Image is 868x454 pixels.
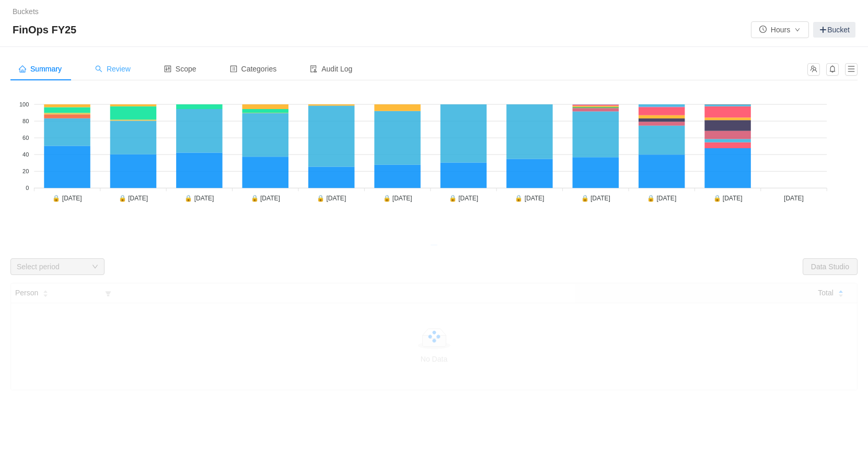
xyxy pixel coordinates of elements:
[22,151,29,158] tspan: 40
[230,65,237,73] i: icon: profile
[813,22,855,38] a: Bucket
[22,168,29,174] tspan: 20
[310,65,352,73] span: Audit Log
[784,195,804,202] tspan: [DATE]
[95,65,102,73] i: icon: search
[310,65,317,73] i: icon: audit
[17,261,87,272] div: Select period
[52,194,82,202] tspan: 🔒 [DATE]
[26,185,29,191] tspan: 0
[164,65,196,73] span: Scope
[119,194,148,202] tspan: 🔒 [DATE]
[826,63,839,76] button: icon: bell
[22,135,29,141] tspan: 60
[19,65,62,73] span: Summary
[515,194,544,202] tspan: 🔒 [DATE]
[13,7,39,16] a: Buckets
[13,21,83,38] span: FinOps FY25
[647,194,676,202] tspan: 🔒 [DATE]
[449,194,478,202] tspan: 🔒 [DATE]
[751,21,809,38] button: icon: clock-circleHoursicon: down
[92,264,98,271] i: icon: down
[19,101,29,107] tspan: 100
[22,118,29,124] tspan: 80
[95,65,131,73] span: Review
[383,194,412,202] tspan: 🔒 [DATE]
[184,194,214,202] tspan: 🔒 [DATE]
[317,194,346,202] tspan: 🔒 [DATE]
[713,194,743,202] tspan: 🔒 [DATE]
[164,65,171,73] i: icon: control
[230,65,277,73] span: Categories
[251,194,280,202] tspan: 🔒 [DATE]
[19,65,26,73] i: icon: home
[807,63,820,76] button: icon: team
[845,63,858,76] button: icon: menu
[581,194,610,202] tspan: 🔒 [DATE]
